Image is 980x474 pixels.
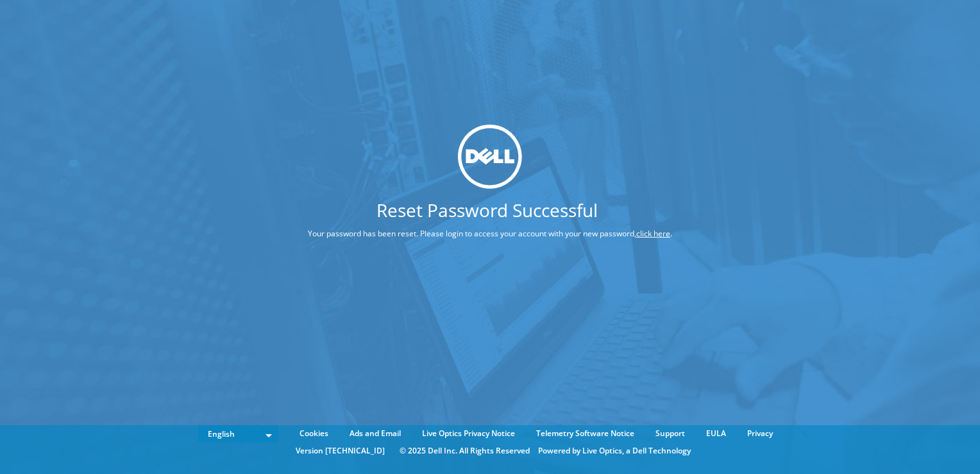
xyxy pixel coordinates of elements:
[289,444,391,458] li: Version [TECHNICAL_ID]
[260,201,714,219] h1: Reset Password Successful
[527,426,644,441] a: Telemetry Software Notice
[738,426,782,441] a: Privacy
[393,444,536,458] li: © 2025 Dell Inc. All Rights Reserved
[697,426,736,441] a: EULA
[290,426,338,441] a: Cookies
[412,426,525,441] a: Live Optics Privacy Notice
[538,444,691,458] li: Powered by Live Optics, a Dell Technology
[646,426,695,441] a: Support
[636,228,670,239] a: click here
[340,426,410,441] a: Ads and Email
[458,125,522,189] img: dell_svg_logo.svg
[260,227,720,241] p: Your password has been reset. Please login to access your account with your new password, .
